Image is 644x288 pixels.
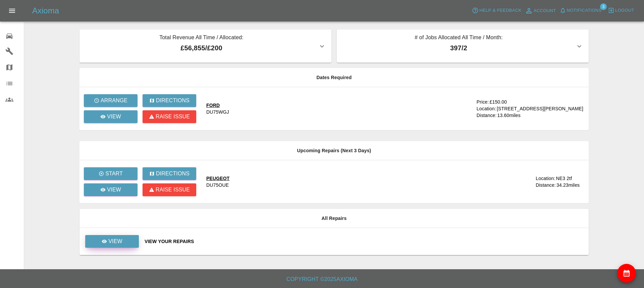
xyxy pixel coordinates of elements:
[342,34,575,43] p: # of Jobs Allocated All Time / Month:
[497,112,524,119] div: 13.60 miles
[79,209,589,228] th: All Repairs
[567,7,602,14] span: Notifications
[84,110,138,123] a: View
[206,102,471,115] a: FORDDU75WGJ
[206,175,230,182] div: PEUGEOT
[606,5,636,16] button: Logout
[156,97,190,105] p: Directions
[85,238,139,244] a: View
[206,109,229,115] div: DU75WGJ
[107,186,121,194] p: View
[79,68,589,87] th: Dates Required
[79,141,589,160] th: Upcoming Repairs (Next 3 Days)
[143,110,196,123] button: Raise issue
[143,94,196,107] button: Directions
[617,264,636,283] button: availability
[477,105,496,112] div: Location:
[143,183,196,196] button: Raise issue
[4,3,20,19] button: Open drawer
[470,5,523,16] button: Help & Feedback
[84,167,138,180] button: Start
[143,167,196,180] button: Directions
[479,7,521,14] span: Help & Feedback
[85,34,318,43] p: Total Revenue All Time / Allocated:
[101,97,127,105] p: Arrange
[477,112,497,119] div: Distance:
[32,5,59,16] h5: Axioma
[523,5,558,16] a: Account
[105,170,123,178] p: Start
[85,235,139,248] a: View
[558,5,603,16] button: Notifications
[497,105,583,112] div: [STREET_ADDRESS][PERSON_NAME]
[342,43,575,53] p: 397 / 2
[536,182,556,188] div: Distance:
[477,99,583,119] a: Price:£150.00Location:[STREET_ADDRESS][PERSON_NAME]Distance:13.60miles
[534,7,556,15] span: Account
[84,94,138,107] button: Arrange
[536,175,555,182] div: Location:
[79,30,331,63] button: Total Revenue All Time / Allocated:£56,855/£200
[337,30,589,63] button: # of Jobs Allocated All Time / Month:397/2
[108,237,122,245] p: View
[107,113,121,121] p: View
[506,175,583,188] a: Location:NE3 2tfDistance:34.23miles
[206,182,229,188] div: DU75OUE
[615,7,634,14] span: Logout
[5,275,639,284] h6: Copyright © 2025 Axioma
[156,186,190,194] p: Raise issue
[556,182,583,188] div: 34.23 miles
[490,99,507,105] div: £150.00
[556,175,572,182] div: NE3 2tf
[477,99,489,105] div: Price:
[206,175,501,188] a: PEUGEOTDU75OUE
[145,238,583,245] a: View Your Repairs
[84,183,138,196] a: View
[85,43,318,53] p: £56,855 / £200
[206,102,229,109] div: FORD
[600,3,607,10] span: 3
[156,170,190,178] p: Directions
[156,113,190,121] p: Raise issue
